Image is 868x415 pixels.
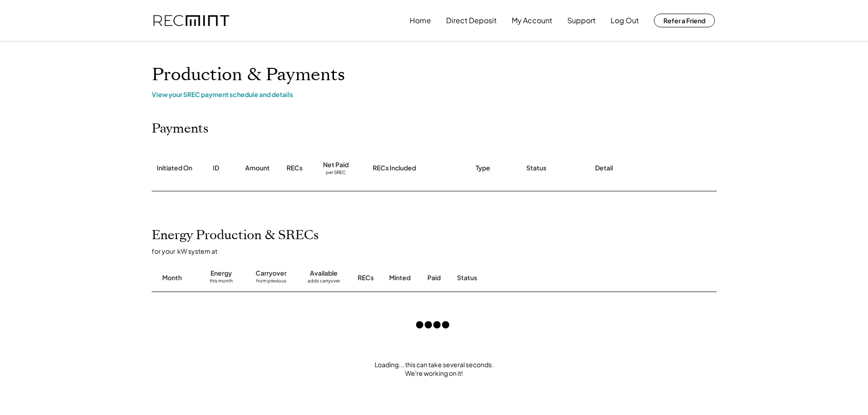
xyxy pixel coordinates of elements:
[154,15,229,26] img: recmint-logotype%403x.png
[373,164,416,173] div: RECs Included
[308,278,340,287] div: adds carryover
[358,273,374,282] div: RECs
[162,273,182,282] div: Month
[526,164,546,173] div: Status
[446,11,497,30] button: Direct Deposit
[152,247,726,255] div: for your kW system at
[457,273,612,282] div: Status
[152,64,717,86] h1: Production & Payments
[512,11,552,30] button: My Account
[654,14,715,27] button: Refer a Friend
[256,269,287,278] div: Carryover
[427,273,441,282] div: Paid
[567,11,596,30] button: Support
[476,164,490,173] div: Type
[326,169,346,176] div: per SREC
[152,228,319,243] h2: Energy Production & SRECs
[210,278,233,287] div: this month
[287,164,303,173] div: RECs
[410,11,431,30] button: Home
[245,164,270,173] div: Amount
[389,273,411,282] div: Minted
[323,160,349,169] div: Net Paid
[152,121,209,137] h2: Payments
[152,90,717,98] div: View your SREC payment schedule and details
[611,11,639,30] button: Log Out
[213,164,219,173] div: ID
[157,164,192,173] div: Initiated On
[143,360,726,378] div: Loading... this can take several seconds. We're working on it!
[595,164,613,173] div: Detail
[256,278,286,287] div: from previous
[211,269,232,278] div: Energy
[310,269,338,278] div: Available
